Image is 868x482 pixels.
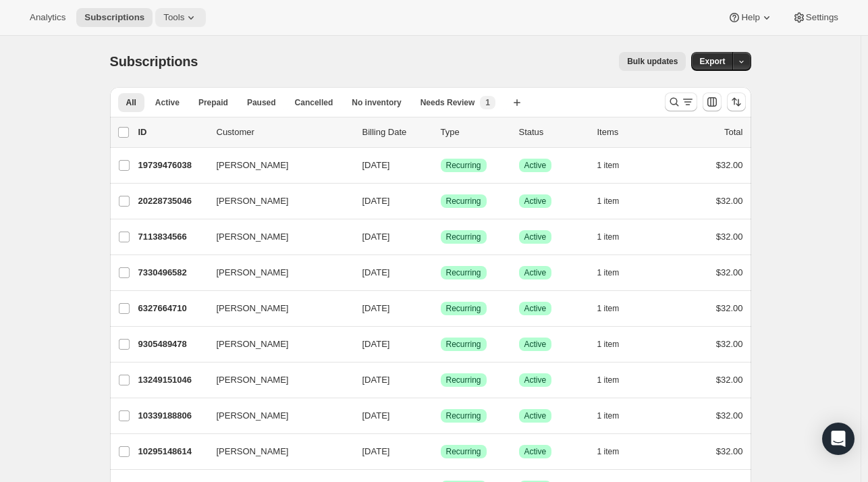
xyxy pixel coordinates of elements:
[446,375,481,385] span: Recurring
[362,160,390,170] span: [DATE]
[138,445,206,458] p: 10295148614
[138,409,206,423] p: 10339188806
[716,446,743,456] span: $32.00
[138,442,743,461] div: 10295148614[PERSON_NAME][DATE]SuccessRecurringSuccessActive1 item$32.00
[217,373,289,387] span: [PERSON_NAME]
[138,126,743,139] div: IDCustomerBilling DateTypeStatusItemsTotal
[665,92,697,111] button: Search and filter results
[524,375,547,385] span: Active
[524,410,547,421] span: Active
[295,97,333,108] span: Cancelled
[209,405,344,427] button: [PERSON_NAME]
[138,266,206,279] p: 7330496582
[727,92,746,111] button: Sort the results
[110,54,198,69] span: Subscriptions
[716,375,743,385] span: $32.00
[597,299,634,318] button: 1 item
[446,232,481,242] span: Recurring
[138,373,206,387] p: 13249151046
[784,8,846,27] button: Settings
[716,232,743,242] span: $32.00
[217,159,289,172] span: [PERSON_NAME]
[138,299,743,318] div: 6327664710[PERSON_NAME][DATE]SuccessRecurringSuccessActive1 item$32.00
[806,12,838,23] span: Settings
[597,446,620,457] span: 1 item
[209,262,344,284] button: [PERSON_NAME]
[446,196,481,207] span: Recurring
[362,303,390,313] span: [DATE]
[597,156,634,175] button: 1 item
[597,263,634,282] button: 1 item
[209,298,344,319] button: [PERSON_NAME]
[597,192,634,211] button: 1 item
[524,446,547,457] span: Active
[446,160,481,171] span: Recurring
[716,160,743,170] span: $32.00
[138,338,206,351] p: 9305489478
[597,227,634,246] button: 1 item
[138,227,743,246] div: 7113834566[PERSON_NAME][DATE]SuccessRecurringSuccessActive1 item$32.00
[217,302,289,315] span: [PERSON_NAME]
[524,232,547,242] span: Active
[716,267,743,277] span: $32.00
[597,232,620,242] span: 1 item
[421,97,475,108] span: Needs Review
[138,159,206,172] p: 19739476038
[446,339,481,350] span: Recurring
[138,126,206,139] p: ID
[138,192,743,211] div: 20228735046[PERSON_NAME][DATE]SuccessRecurringSuccessActive1 item$32.00
[485,97,490,108] span: 1
[217,126,352,139] p: Customer
[138,371,743,390] div: 13249151046[PERSON_NAME][DATE]SuccessRecurringSuccessActive1 item$32.00
[446,446,481,457] span: Recurring
[362,375,390,385] span: [DATE]
[446,267,481,278] span: Recurring
[362,446,390,456] span: [DATE]
[217,194,289,208] span: [PERSON_NAME]
[217,230,289,244] span: [PERSON_NAME]
[362,232,390,242] span: [DATE]
[597,160,620,171] span: 1 item
[716,339,743,349] span: $32.00
[84,12,144,23] span: Subscriptions
[524,267,547,278] span: Active
[209,333,344,355] button: [PERSON_NAME]
[155,97,180,108] span: Active
[209,155,344,176] button: [PERSON_NAME]
[22,8,74,27] button: Analytics
[138,194,206,208] p: 20228735046
[138,406,743,425] div: 10339188806[PERSON_NAME][DATE]SuccessRecurringSuccessActive1 item$32.00
[362,267,390,277] span: [DATE]
[217,445,289,458] span: [PERSON_NAME]
[716,410,743,421] span: $32.00
[209,441,344,462] button: [PERSON_NAME]
[597,371,634,390] button: 1 item
[506,93,528,112] button: Create new view
[597,267,620,278] span: 1 item
[597,303,620,314] span: 1 item
[627,56,678,67] span: Bulk updates
[597,375,620,385] span: 1 item
[217,409,289,423] span: [PERSON_NAME]
[822,423,855,455] div: Open Intercom Messenger
[217,266,289,279] span: [PERSON_NAME]
[76,8,153,27] button: Subscriptions
[138,263,743,282] div: 7330496582[PERSON_NAME][DATE]SuccessRecurringSuccessActive1 item$32.00
[524,303,547,314] span: Active
[703,92,722,111] button: Customize table column order and visibility
[691,52,733,71] button: Export
[362,339,390,349] span: [DATE]
[519,126,587,139] p: Status
[209,226,344,248] button: [PERSON_NAME]
[138,335,743,354] div: 9305489478[PERSON_NAME][DATE]SuccessRecurringSuccessActive1 item$32.00
[720,8,781,27] button: Help
[155,8,206,27] button: Tools
[362,126,430,139] p: Billing Date
[597,196,620,207] span: 1 item
[217,338,289,351] span: [PERSON_NAME]
[716,196,743,206] span: $32.00
[741,12,759,23] span: Help
[126,97,136,108] span: All
[362,196,390,206] span: [DATE]
[198,97,228,108] span: Prepaid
